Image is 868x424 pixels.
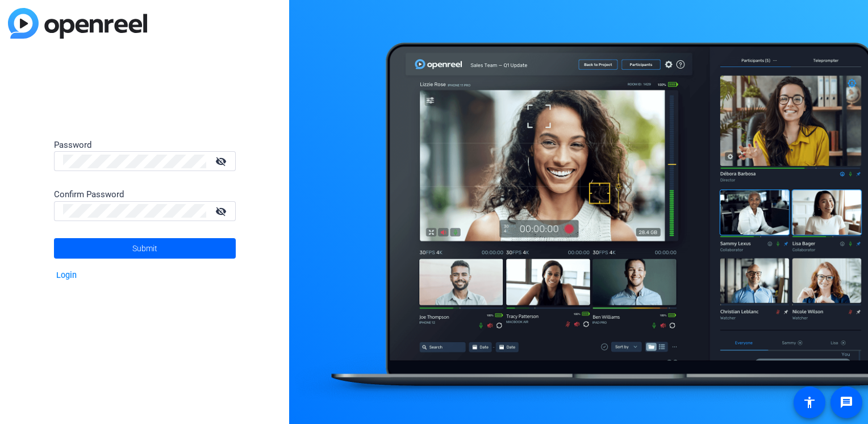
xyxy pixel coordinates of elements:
[132,234,157,263] span: Submit
[803,396,816,409] mat-icon: accessibility
[54,238,236,259] button: Submit
[208,203,236,219] mat-icon: visibility_off
[840,396,853,409] mat-icon: message
[208,153,236,169] mat-icon: visibility_off
[8,8,147,39] img: blue-gradient.svg
[56,271,77,280] a: Login
[54,189,124,199] span: Confirm Password
[54,140,91,150] span: Password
